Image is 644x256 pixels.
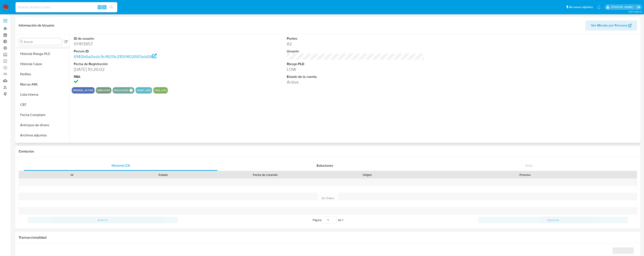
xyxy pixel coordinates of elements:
button: Ver Mirada por Persona [585,20,637,31]
button: prepaid_active [73,90,93,91]
dt: Person ID [74,49,211,54]
dt: ID de usuario [74,36,211,41]
button: Anterior [28,217,178,223]
button: search-icon [107,4,116,10]
button: Marcas AML [16,79,69,90]
dd: 97413857 [74,41,211,47]
p: federico.luaces@mercadolibre.com [611,5,635,9]
button: Fecha Compliant [16,110,69,120]
button: Archivos adjuntos [16,130,69,140]
span: ⌥ [98,5,101,9]
button: CBT [16,100,69,110]
a: Salir [636,5,641,9]
button: Historial Riesgo PLD [16,49,69,59]
div: Fecha de creación [212,173,319,177]
span: Soluciones [316,163,333,168]
span: Chat [525,163,533,168]
button: Historial Casos [16,59,69,69]
input: Buscar usuario o caso... [15,4,117,10]
dt: Puntos [287,36,424,41]
button: has_cvu [155,90,167,91]
dt: Fecha de Registración [74,62,211,66]
button: asset_ars [137,90,151,91]
dd: [DATE] 10:26:02 [74,66,211,72]
dt: RBA [74,74,211,79]
div: Id [29,173,115,177]
dt: Riesgo PLD [287,62,424,66]
dd: LOW [287,66,424,72]
dt: Usuario [287,49,424,54]
button: Anticipos de dinero [16,120,69,130]
span: Accesos rápidos [569,5,593,9]
span: Página de [313,217,343,223]
span: 1 [342,218,343,222]
button: Volver al orden por defecto [64,40,68,45]
button: Perfiles [16,69,69,79]
span: Ver Mirada por Persona [591,20,627,31]
button: regulated [114,90,129,91]
div: Proceso [416,173,634,177]
h1: Contactos [19,149,637,154]
dd: 82 [287,41,424,47]
dd: Activa [287,79,424,85]
button: Buscar [20,40,23,43]
a: Notificaciones [597,5,601,9]
h1: Transaccionalidad [19,235,637,240]
button: Cruces y Relaciones [16,140,69,151]
dt: Estado de la cuenta [287,74,424,79]
div: Estado [121,173,206,177]
span: Historial CX [112,163,130,168]
span: s [104,5,105,9]
button: Lista Interna [16,90,69,100]
input: Buscar [24,40,61,44]
button: Siguiente [478,217,628,223]
div: Origen [325,173,410,177]
button: employee [97,90,110,91]
a: 6140b6a0edc9c4631e2100402693eb08 [74,53,157,60]
h1: Información de Usuario [19,23,54,28]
